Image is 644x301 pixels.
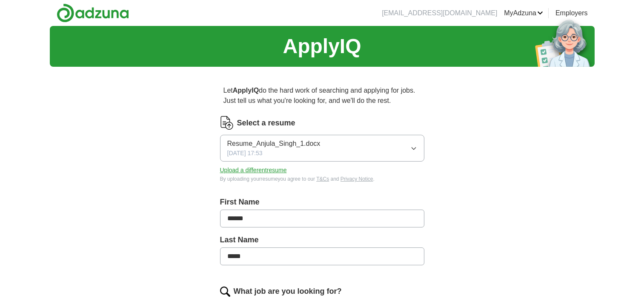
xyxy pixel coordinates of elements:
[220,82,424,109] p: Let do the hard work of searching and applying for jobs. Just tell us what you're looking for, an...
[220,116,234,130] img: CV Icon
[220,234,424,246] label: Last Name
[57,3,129,23] img: Adzuna logo
[341,176,373,182] a: Privacy Notice
[220,175,424,183] div: By uploading your resume you agree to our and .
[237,117,295,129] label: Select a resume
[220,196,424,208] label: First Name
[316,176,329,182] a: T&Cs
[220,287,230,297] img: search.png
[555,8,588,18] a: Employers
[227,149,263,158] span: [DATE] 17:53
[220,135,424,162] button: Resume_Anjula_Singh_1.docx[DATE] 17:53
[283,31,361,62] h1: ApplyIQ
[220,166,287,175] button: Upload a differentresume
[227,139,321,149] span: Resume_Anjula_Singh_1.docx
[234,286,342,297] label: What job are you looking for?
[504,8,543,18] a: MyAdzuna
[233,87,259,94] strong: ApplyIQ
[382,8,497,18] li: [EMAIL_ADDRESS][DOMAIN_NAME]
